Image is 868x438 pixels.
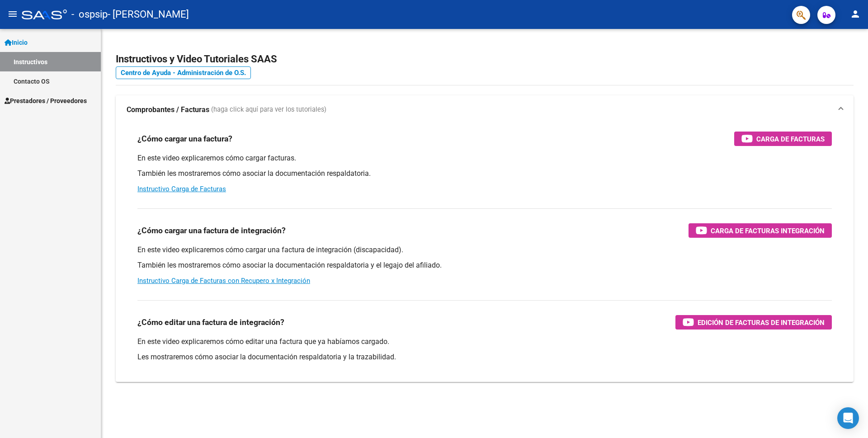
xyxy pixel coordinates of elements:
[7,9,18,19] mat-icon: menu
[71,5,108,24] span: - ospsip
[137,153,832,163] p: En este video explicaremos cómo cargar facturas.
[734,132,832,146] button: Carga de Facturas
[137,169,832,179] p: También les mostraremos cómo asociar la documentación respaldatoria.
[711,225,825,236] span: Carga de Facturas Integración
[116,66,251,79] a: Centro de Ayuda - Administración de O.S.
[137,316,284,329] h3: ¿Cómo editar una factura de integración?
[137,352,832,362] p: Les mostraremos cómo asociar la documentación respaldatoria y la trazabilidad.
[137,185,226,193] a: Instructivo Carga de Facturas
[850,9,861,19] mat-icon: person
[108,5,189,24] span: - [PERSON_NAME]
[5,38,28,47] span: Inicio
[116,51,854,68] h2: Instructivos y Video Tutoriales SAAS
[116,124,854,382] div: Comprobantes / Facturas (haga click aquí para ver los tutoriales)
[675,315,832,330] button: Edición de Facturas de integración
[5,96,87,106] span: Prestadores / Proveedores
[137,260,832,270] p: También les mostraremos cómo asociar la documentación respaldatoria y el legajo del afiliado.
[127,105,209,115] strong: Comprobantes / Facturas
[756,133,825,145] span: Carga de Facturas
[837,407,859,429] div: Open Intercom Messenger
[698,317,825,328] span: Edición de Facturas de integración
[137,337,832,347] p: En este video explicaremos cómo editar una factura que ya habíamos cargado.
[137,132,232,145] h3: ¿Cómo cargar una factura?
[116,95,854,124] mat-expansion-panel-header: Comprobantes / Facturas (haga click aquí para ver los tutoriales)
[137,224,286,237] h3: ¿Cómo cargar una factura de integración?
[211,105,326,115] span: (haga click aquí para ver los tutoriales)
[137,245,832,255] p: En este video explicaremos cómo cargar una factura de integración (discapacidad).
[689,223,832,238] button: Carga de Facturas Integración
[137,277,310,285] a: Instructivo Carga de Facturas con Recupero x Integración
